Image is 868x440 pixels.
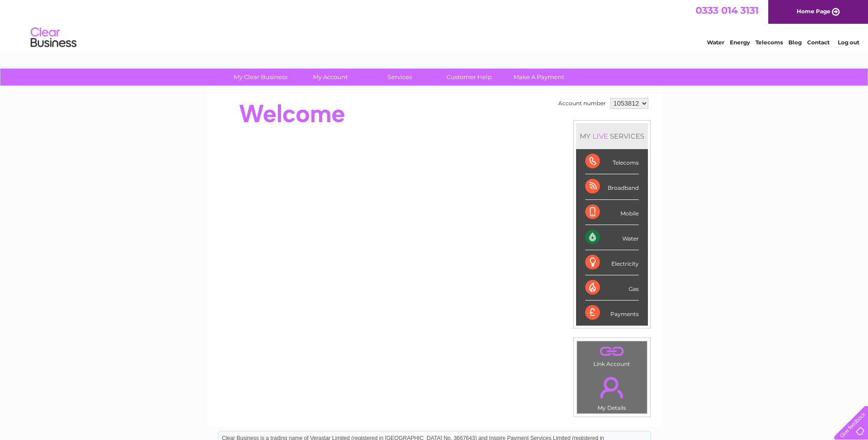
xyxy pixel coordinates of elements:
[585,275,639,300] div: Gas
[292,69,368,86] a: My Account
[695,5,759,16] a: 0333 014 3131
[30,24,77,52] img: logo.png
[585,250,639,275] div: Electricity
[223,69,298,86] a: My Clear Business
[755,39,783,46] a: Telecoms
[707,39,724,46] a: Water
[585,300,639,325] div: Payments
[585,149,639,174] div: Telecoms
[501,69,577,86] a: Make A Payment
[788,39,802,46] a: Blog
[585,225,639,250] div: Water
[591,132,610,140] div: LIVE
[556,96,608,111] td: Account number
[577,341,647,370] td: Link Account
[730,39,750,46] a: Energy
[579,343,645,360] a: .
[577,369,647,414] td: My Details
[585,200,639,225] div: Mobile
[579,371,645,403] a: .
[838,39,859,46] a: Log out
[362,69,437,86] a: Services
[431,69,507,86] a: Customer Help
[807,39,830,46] a: Contact
[585,174,639,199] div: Broadband
[218,5,651,44] div: Clear Business is a trading name of Verastar Limited (registered in [GEOGRAPHIC_DATA] No. 3667643...
[576,123,648,149] div: MY SERVICES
